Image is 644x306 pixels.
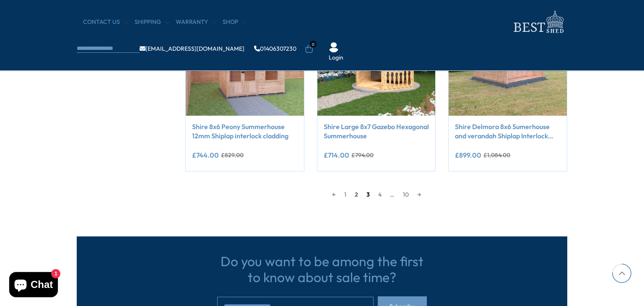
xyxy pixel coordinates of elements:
[374,188,386,201] a: 4
[399,188,413,201] a: 10
[328,188,340,201] a: ←
[83,18,128,26] a: CONTACT US
[217,253,427,285] h3: Do you want to be among the first to know about sale time?
[362,188,374,201] a: 3
[455,152,481,158] ins: £899.00
[329,42,339,52] img: User Icon
[309,41,317,48] span: 0
[351,152,374,158] del: £794.00
[329,54,343,62] a: Login
[223,18,247,26] a: Shop
[192,122,298,141] a: Shire 8x6 Peony Summerhouse 12mm Shiplap interlock cladding
[305,45,313,53] a: 0
[324,152,349,158] ins: £714.00
[140,46,244,52] a: [EMAIL_ADDRESS][DOMAIN_NAME]
[483,152,510,158] del: £1,084.00
[221,152,244,158] del: £829.00
[135,18,169,26] a: Shipping
[340,188,351,201] a: 1
[509,8,567,36] img: logo
[254,46,296,52] a: 01406307230
[351,188,362,201] span: 2
[324,122,429,141] a: Shire Large 8x7 Gazebo Hexagonal Summerhouse
[413,188,425,201] a: →
[176,18,216,26] a: Warranty
[192,152,219,158] ins: £744.00
[7,272,60,299] inbox-online-store-chat: Shopify online store chat
[455,122,561,141] a: Shire Delmora 8x6 Sumerhouse and verandah Shiplap Interlock Cladding
[386,188,399,201] span: …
